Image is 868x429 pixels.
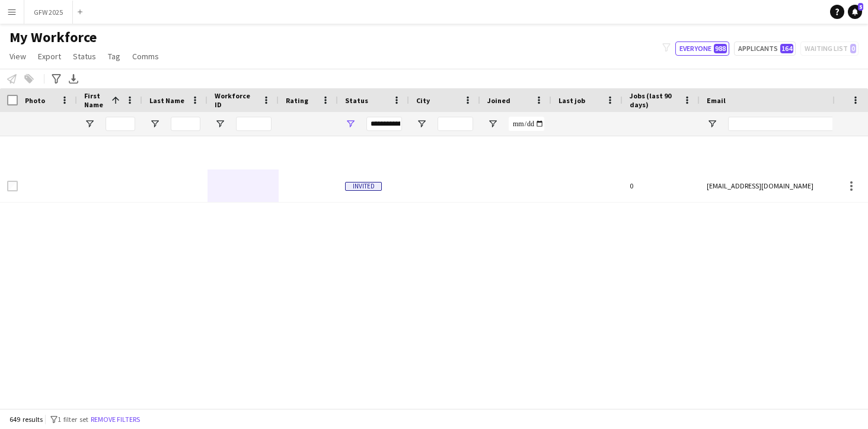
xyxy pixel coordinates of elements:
[88,413,142,426] button: Remove filters
[149,119,160,129] button: Open Filter Menu
[780,44,793,53] span: 164
[9,51,26,62] span: View
[858,3,863,11] span: 5
[848,5,862,19] a: 5
[38,51,61,62] span: Export
[236,117,272,131] input: Workforce ID Filter Input
[675,41,729,56] button: Everyone988
[487,96,510,105] span: Joined
[103,49,125,64] a: Tag
[416,96,430,105] span: City
[559,96,585,105] span: Last job
[345,96,368,105] span: Status
[66,72,81,86] app-action-btn: Export XLSX
[215,119,225,129] button: Open Filter Menu
[215,91,257,109] span: Workforce ID
[487,119,498,129] button: Open Filter Menu
[25,96,45,105] span: Photo
[345,119,356,129] button: Open Filter Menu
[714,44,727,53] span: 988
[127,49,164,64] a: Comms
[33,49,66,64] a: Export
[9,28,97,46] span: My Workforce
[49,72,63,86] app-action-btn: Advanced filters
[630,91,678,109] span: Jobs (last 90 days)
[707,119,717,129] button: Open Filter Menu
[416,119,427,129] button: Open Filter Menu
[438,117,473,131] input: City Filter Input
[7,181,18,191] input: Row Selection is disabled for this row (unchecked)
[734,41,796,56] button: Applicants164
[58,415,88,424] span: 1 filter set
[286,96,308,105] span: Rating
[68,49,101,64] a: Status
[171,117,200,131] input: Last Name Filter Input
[106,117,135,131] input: First Name Filter Input
[345,182,382,191] span: Invited
[73,51,96,62] span: Status
[84,91,107,109] span: First Name
[707,96,726,105] span: Email
[5,49,31,64] a: View
[623,169,700,202] div: 0
[24,1,73,24] button: GFW 2025
[132,51,159,62] span: Comms
[108,51,120,62] span: Tag
[509,117,544,131] input: Joined Filter Input
[149,96,184,105] span: Last Name
[84,119,95,129] button: Open Filter Menu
